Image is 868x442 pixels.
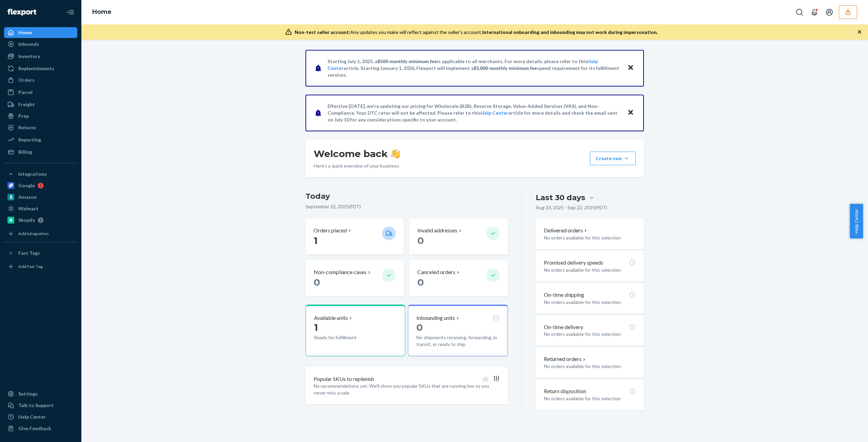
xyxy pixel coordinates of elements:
[18,53,40,60] div: Inventory
[626,108,635,118] button: Close
[544,259,603,267] p: Promised delivery speeds
[409,260,508,296] button: Canceled orders 0
[18,149,32,155] div: Billing
[7,9,36,16] img: Flexport logo
[18,113,29,119] div: Prep
[295,29,350,35] span: Non-test seller account:
[4,411,77,422] a: Help Center
[18,124,36,131] div: Returns
[4,75,77,85] a: Orders
[4,423,77,434] button: Give Feedback
[314,276,320,288] span: 0
[544,291,584,299] p: On-time shipping
[4,51,77,62] a: Inventory
[18,402,54,409] div: Talk to Support
[417,268,455,276] p: Canceled orders
[4,122,77,133] a: Returns
[377,58,437,64] span: $500 monthly minimum fee
[824,422,861,439] iframe: Opens a widget where you can chat to one of our agents
[544,355,587,363] button: Returned orders
[18,414,46,420] div: Help Center
[417,276,424,288] span: 0
[474,65,537,71] span: $5,000 monthly minimum fee
[18,29,32,36] div: Home
[4,27,77,38] a: Home
[18,250,40,256] div: Fast Tags
[18,390,38,397] div: Settings
[544,227,588,234] button: Delivered orders
[4,87,77,98] a: Parcel
[18,231,48,236] div: Add Integration
[328,58,621,78] p: Starting July 1, 2025, a is applicable to all merchants. For more details, please refer to this a...
[4,111,77,121] a: Prep
[18,182,35,189] div: Google
[18,217,35,224] div: Shopify
[314,162,400,169] p: Here’s a quick overview of your business
[18,171,47,177] div: Integrations
[4,63,77,74] a: Replenishments
[416,322,423,333] span: 0
[4,99,77,110] a: Freight
[536,204,607,211] p: Aug 23, 2025 - Sep 22, 2025 ( PDT )
[4,248,77,258] button: Fast Tags
[544,387,586,395] p: Return disposition
[305,218,404,255] button: Orders placed 1
[305,203,508,210] p: September 22, 2025 ( PDT )
[4,169,77,179] button: Integrations
[314,268,367,276] p: Non-compliance cases
[417,227,457,234] p: Invalid addresses
[64,5,77,19] button: Close Navigation
[314,375,374,383] p: Popular SKUs to replenish
[544,267,636,273] p: No orders available for this selection
[18,89,33,96] div: Parcel
[4,388,77,399] a: Settings
[544,395,636,402] p: No orders available for this selection
[4,134,77,145] a: Reporting
[793,5,806,19] button: Open Search Box
[4,147,77,157] a: Billing
[536,192,585,203] div: Last 30 days
[4,203,77,214] a: Walmart
[544,299,636,306] p: No orders available for this selection
[409,218,508,255] button: Invalid addresses 0
[823,5,836,19] button: Open account menu
[314,227,347,234] p: Orders placed
[314,148,400,160] h1: Welcome back
[4,192,77,203] a: Amazon
[314,314,348,322] p: Available units
[87,2,117,22] ol: breadcrumbs
[305,260,404,296] button: Non-compliance cases 0
[314,235,318,246] span: 1
[18,264,43,269] div: Add Fast Tag
[544,234,636,241] p: No orders available for this selection
[544,323,583,331] p: On-time delivery
[4,228,77,239] a: Add Integration
[4,215,77,226] a: Shopify
[481,110,508,116] a: Help Center
[305,305,405,356] button: Available units1Ready for fulfillment
[305,191,508,202] h3: Today
[626,63,635,73] button: Close
[18,41,39,47] div: Inbounds
[416,334,499,348] p: No shipments receiving, forwarding, in transit, or ready to ship
[18,205,38,212] div: Walmart
[18,136,41,143] div: Reporting
[328,103,621,123] p: Effective [DATE], we're updating our pricing for Wholesale (B2B), Reserve Storage, Value-Added Se...
[295,29,658,36] div: Any updates you make will reflect against the seller's account.
[18,425,51,432] div: Give Feedback
[314,334,377,341] p: Ready for fulfillment
[482,29,658,35] span: International onboarding and inbounding may not work during impersonation.
[4,400,77,411] button: Talk to Support
[544,363,636,370] p: No orders available for this selection
[92,8,112,16] a: Home
[417,235,424,246] span: 0
[18,77,35,83] div: Orders
[544,331,636,338] p: No orders available for this selection
[4,39,77,50] a: Inbounds
[850,204,863,238] span: Help Center
[391,149,400,158] img: hand-wave emoji
[18,65,54,72] div: Replenishments
[18,194,37,200] div: Amazon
